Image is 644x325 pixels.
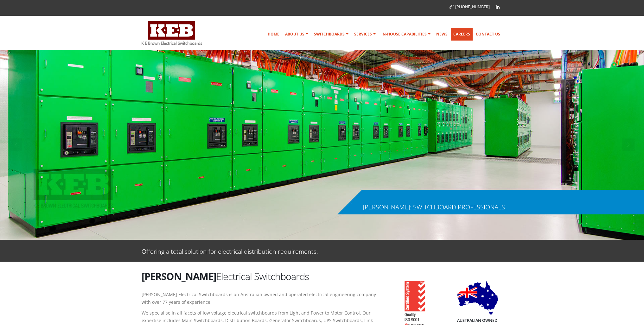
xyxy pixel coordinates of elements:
[363,204,505,210] div: [PERSON_NAME]: SWITCHBOARD PROFESSIONALS
[352,28,378,41] a: Services
[142,291,379,306] p: [PERSON_NAME] Electrical Switchboards is an Australian owned and operated electrical engineering ...
[142,246,318,255] p: Offering a total solution for electrical distribution requirements.
[450,4,490,10] a: [PHONE_NUMBER]
[379,28,433,41] a: In-house Capabilities
[142,270,216,283] strong: [PERSON_NAME]
[311,28,351,41] a: Switchboards
[142,270,379,283] h2: Electrical Switchboards
[451,28,473,41] a: Careers
[265,28,282,41] a: Home
[473,28,503,41] a: Contact Us
[434,28,450,41] a: News
[283,28,311,41] a: About Us
[142,21,202,45] img: K E Brown Electrical Switchboards
[493,2,502,12] a: Linkedin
